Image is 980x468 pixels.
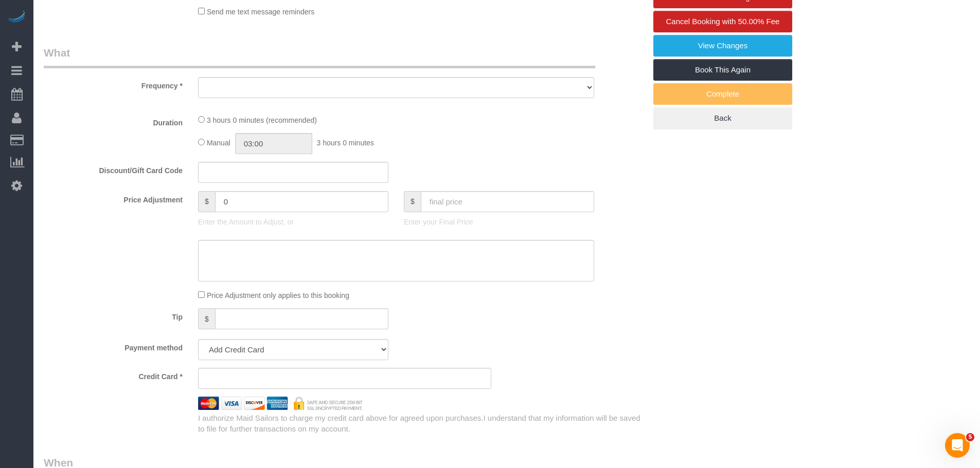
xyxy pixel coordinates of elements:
span: Cancel Booking with 50.00% Fee [666,17,780,26]
a: Back [653,107,792,129]
legend: What [44,45,595,68]
span: 5 [966,433,974,441]
label: Price Adjustment [36,191,190,205]
span: Manual [207,139,230,147]
label: Discount/Gift Card Code [36,162,190,176]
input: final price [421,191,594,212]
iframe: Secure card payment input frame [207,374,483,383]
a: Book This Again [653,59,792,81]
span: 3 hours 0 minutes (recommended) [207,116,317,124]
a: Cancel Booking with 50.00% Fee [653,11,792,32]
img: credit cards [190,397,370,409]
label: Credit Card * [36,368,190,382]
span: 3 hours 0 minutes [317,139,374,147]
span: $ [198,191,215,212]
div: I authorize Maid Sailors to charge my credit card above for agreed upon purchases. [190,413,653,435]
label: Frequency * [36,77,190,91]
label: Tip [36,308,190,322]
span: Price Adjustment only applies to this booking [207,291,349,299]
span: $ [198,308,215,329]
span: $ [404,191,421,212]
span: Send me text message reminders [207,8,314,16]
label: Duration [36,114,190,128]
p: Enter your Final Price [404,217,594,227]
iframe: Intercom live chat [945,433,970,458]
label: Payment method [36,339,190,353]
img: Automaid Logo [6,10,27,25]
p: Enter the Amount to Adjust, or [198,217,388,227]
a: View Changes [653,35,792,57]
